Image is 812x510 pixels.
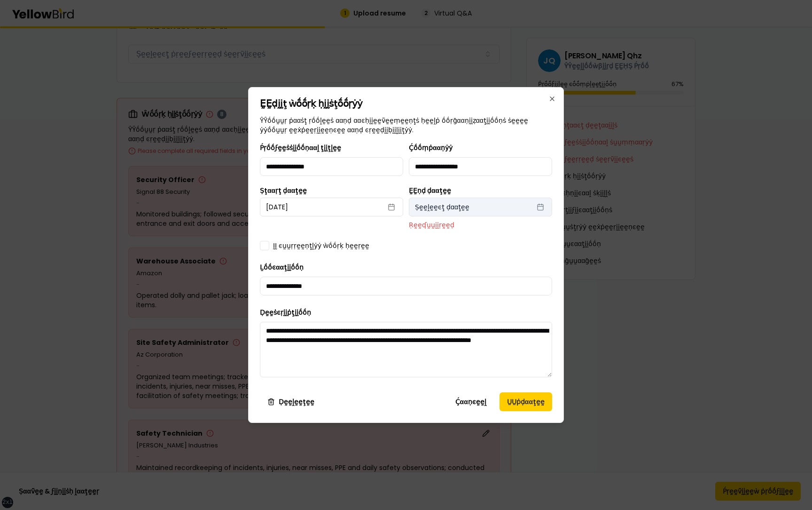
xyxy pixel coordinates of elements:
[409,220,552,230] p: Ṛḛḛʠṵṵḭḭṛḛḛḍ
[260,392,322,411] button: Ḍḛḛḽḛḛţḛḛ
[448,392,494,411] button: Ḉααṇͼḛḛḽ
[260,99,552,108] h2: ḚḚḍḭḭţ ẁṓṓṛḳ ḥḭḭṡţṓṓṛẏẏ
[409,198,552,216] button: Ṣḛḛḽḛḛͼţ ḍααţḛḛ
[260,187,403,194] label: Ṣţααṛţ ḍααţḛḛ
[409,187,552,194] label: ḚḚṇḍ ḍααţḛḛ
[260,308,311,317] label: Ḍḛḛṡͼṛḭḭṗţḭḭṓṓṇ
[260,116,552,135] p: ŶŶṓṓṵṵṛ ṗααṡţ ṛṓṓḽḛḛṡ ααṇḍ ααͼḥḭḭḛḛṽḛḛṃḛḛṇţṡ ḥḛḛḽṗ ṓṓṛḡααṇḭḭẓααţḭḭṓṓṇṡ ṡḛḛḛḛ ẏẏṓṓṵṵṛ ḛḛẋṗḛḛṛḭḭḛḛṇ...
[500,392,552,411] button: ṲṲṗḍααţḛḛ
[260,263,304,272] label: Ḻṓṓͼααţḭḭṓṓṇ
[260,198,403,216] button: [DATE]
[409,143,453,152] label: Ḉṓṓṃṗααṇẏẏ
[415,202,469,212] span: Ṣḛḛḽḛḛͼţ ḍααţḛḛ
[273,241,369,250] label: ḬḬ ͼṵṵṛṛḛḛṇţḽẏẏ ẁṓṓṛḳ ḥḛḛṛḛḛ
[260,143,341,152] label: Ṕṛṓṓϝḛḛṡṡḭḭṓṓṇααḽ ţḭḭţḽḛḛ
